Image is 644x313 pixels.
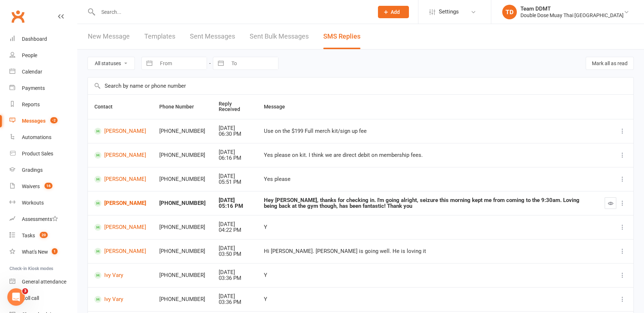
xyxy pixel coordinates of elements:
input: From [156,57,207,70]
div: [PHONE_NUMBER] [159,128,206,134]
button: Add [378,6,409,18]
a: People [9,47,77,64]
div: What's New [22,249,48,255]
div: 03:36 PM [219,275,251,281]
a: Dashboard [9,31,77,47]
th: Reply Received [212,95,257,119]
span: Add [391,9,400,15]
a: Waivers 16 [9,178,77,195]
div: Yes please on kit. I think we are direct debit on membership fees. [264,152,592,158]
div: Messages [22,118,46,124]
div: Product Sales [22,151,53,156]
div: Waivers [22,183,40,189]
a: Ivy Vary [94,272,146,279]
a: Clubworx [9,7,27,25]
div: Y [264,296,592,302]
div: [DATE] [219,245,251,251]
a: What's New1 [9,244,77,260]
div: People [22,52,37,58]
span: 3 [22,288,28,294]
a: Sent Bulk Messages [250,24,309,49]
div: Use on the $199 Full merch kit/sign up fee [264,128,592,134]
div: Workouts [22,200,44,206]
a: [PERSON_NAME] [94,248,146,255]
div: 03:50 PM [219,251,251,257]
a: Roll call [9,290,77,306]
div: Calendar [22,69,42,75]
a: Tasks 20 [9,227,77,244]
th: Contact [88,95,153,119]
input: Search... [96,7,368,17]
div: [DATE] [219,125,251,131]
a: Calendar [9,64,77,80]
th: Phone Number [153,95,212,119]
div: 05:16 PM [219,203,251,209]
iframe: Intercom live chat [7,288,25,306]
div: Roll call [22,295,39,301]
div: [DATE] [219,269,251,276]
div: 06:30 PM [219,131,251,137]
button: Mark all as read [586,57,634,70]
a: New Message [88,24,130,49]
div: 03:36 PM [219,299,251,305]
div: TD [502,5,517,19]
span: 20 [40,232,48,238]
input: To [227,57,278,70]
a: Product Sales [9,146,77,162]
div: 06:16 PM [219,155,251,161]
a: SMS Replies [323,24,360,49]
th: Message [257,95,598,119]
a: Assessments [9,211,77,227]
a: Payments [9,80,77,96]
span: 1 [52,248,58,254]
div: 05:51 PM [219,179,251,185]
div: Y [264,272,592,278]
div: [PHONE_NUMBER] [159,272,206,278]
div: Yes please [264,176,592,182]
div: [PHONE_NUMBER] [159,248,206,254]
a: [PERSON_NAME] [94,224,146,231]
div: [DATE] [219,149,251,155]
a: Automations [9,129,77,146]
div: [PHONE_NUMBER] [159,224,206,230]
div: [PHONE_NUMBER] [159,176,206,182]
div: [DATE] [219,197,251,203]
div: Gradings [22,167,43,173]
div: Reports [22,102,40,107]
div: Dashboard [22,36,47,42]
div: General attendance [22,279,66,285]
div: [PHONE_NUMBER] [159,152,206,158]
a: [PERSON_NAME] [94,152,146,159]
div: Payments [22,85,45,91]
div: Double Dose Muay Thai [GEOGRAPHIC_DATA] [520,12,624,19]
div: [DATE] [219,221,251,227]
a: Gradings [9,162,77,178]
div: Assessments [22,216,58,222]
div: [PHONE_NUMBER] [159,296,206,302]
div: [DATE] [219,173,251,179]
a: Workouts [9,195,77,211]
span: Settings [439,4,459,20]
div: Automations [22,134,51,140]
input: Search by name or phone number [88,78,633,94]
div: Hi [PERSON_NAME]. [PERSON_NAME] is going well. He is loving it [264,248,592,254]
a: [PERSON_NAME] [94,176,146,183]
div: Y [264,224,592,230]
a: [PERSON_NAME] [94,128,146,135]
span: -2 [50,117,58,123]
a: [PERSON_NAME] [94,200,146,207]
a: Ivy Vary [94,296,146,303]
a: Messages -2 [9,113,77,129]
div: Tasks [22,233,35,238]
div: [DATE] [219,293,251,300]
div: 04:22 PM [219,227,251,233]
div: Team DDMT [520,5,624,12]
div: Hey [PERSON_NAME], thanks for checking in. I'm going alright, seizure this morning kept me from c... [264,197,592,209]
a: Reports [9,96,77,113]
div: [PHONE_NUMBER] [159,200,206,206]
a: General attendance kiosk mode [9,274,77,290]
a: Templates [144,24,175,49]
a: Sent Messages [190,24,235,49]
span: 16 [44,183,52,189]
